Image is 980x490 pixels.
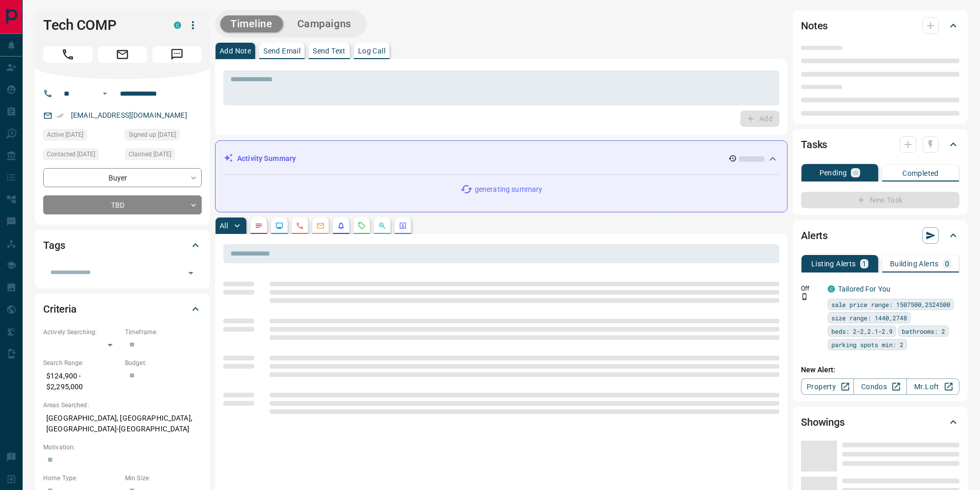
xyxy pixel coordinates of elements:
div: Showings [801,410,959,434]
div: Buyer [43,168,202,187]
a: [EMAIL_ADDRESS][DOMAIN_NAME] [71,111,187,119]
p: Pending [819,169,847,176]
p: Listing Alerts [811,260,856,267]
p: Home Type: [43,474,120,483]
span: Email [98,46,147,63]
p: Log Call [358,47,385,55]
div: condos.ca [174,22,181,29]
h2: Alerts [801,227,828,244]
p: Min Size: [125,474,202,483]
p: Actively Searching: [43,328,120,337]
svg: Push Notification Only [801,293,808,300]
button: Open [99,87,111,100]
p: Motivation: [43,443,202,452]
a: Condos [853,378,906,395]
span: Signed up [DATE] [129,130,176,140]
span: Active [DATE] [47,130,83,140]
button: Campaigns [287,15,362,32]
h2: Tags [43,237,65,253]
button: Timeline [220,15,283,32]
svg: Lead Browsing Activity [275,222,283,230]
div: Wed Aug 13 2025 [43,149,120,163]
p: $124,900 - $2,295,000 [43,368,120,395]
a: Mr.Loft [906,378,959,395]
div: Alerts [801,223,959,248]
span: size range: 1440,2748 [831,313,907,323]
p: Send Text [313,47,346,55]
div: Criteria [43,297,202,321]
svg: Agent Actions [399,222,407,230]
a: Property [801,378,854,395]
div: Tasks [801,132,959,157]
p: Areas Searched: [43,401,202,410]
p: Building Alerts [890,260,939,267]
svg: Opportunities [378,222,386,230]
span: Claimed [DATE] [129,149,171,159]
span: Call [43,46,93,63]
p: Completed [902,170,939,177]
span: bathrooms: 2 [902,326,945,336]
span: Message [152,46,202,63]
h2: Criteria [43,301,77,317]
p: 1 [862,260,866,267]
div: Thu Aug 21 2025 [43,129,120,143]
p: [GEOGRAPHIC_DATA], [GEOGRAPHIC_DATA], [GEOGRAPHIC_DATA]-[GEOGRAPHIC_DATA] [43,410,202,438]
h2: Tasks [801,136,827,153]
svg: Email Verified [57,112,64,119]
svg: Listing Alerts [337,222,345,230]
a: Tailored For You [838,285,890,293]
span: Contacted [DATE] [47,149,95,159]
span: beds: 2-2,2.1-2.9 [831,326,893,336]
div: TBD [43,195,202,214]
p: Off [801,284,822,293]
span: sale price range: 1507500,2524500 [831,299,950,310]
h2: Notes [801,17,828,34]
p: New Alert: [801,365,959,375]
span: parking spots min: 2 [831,339,903,350]
p: Budget: [125,358,202,368]
p: generating summary [475,184,542,195]
p: 0 [945,260,949,267]
p: All [220,222,228,229]
p: Send Email [263,47,300,55]
div: Tags [43,233,202,258]
div: Wed Aug 13 2025 [125,129,202,143]
div: condos.ca [828,285,835,293]
p: Activity Summary [237,153,296,164]
p: Add Note [220,47,251,55]
div: Wed Aug 13 2025 [125,149,202,163]
button: Open [184,266,198,280]
h2: Showings [801,414,845,430]
svg: Requests [358,222,366,230]
div: Notes [801,13,959,38]
svg: Calls [296,222,304,230]
p: Search Range: [43,358,120,368]
h1: Tech COMP [43,17,158,33]
div: Activity Summary [224,149,779,168]
svg: Notes [255,222,263,230]
p: Timeframe: [125,328,202,337]
svg: Emails [316,222,325,230]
